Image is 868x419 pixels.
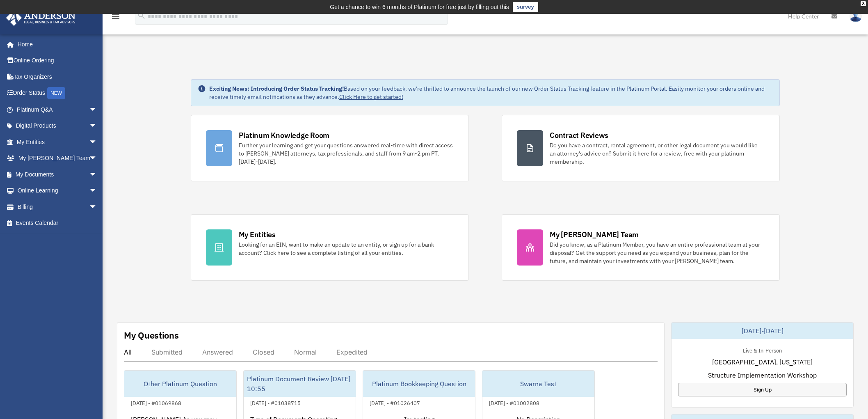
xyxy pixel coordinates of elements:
[239,141,454,166] div: Further your learning and get your questions answered real-time with direct access to [PERSON_NAM...
[336,348,368,356] div: Expedited
[47,87,65,99] div: NEW
[151,348,183,356] div: Submitted
[244,371,356,397] div: Platinum Document Review [DATE] 10:55
[124,398,188,407] div: [DATE] - #01069868
[137,11,146,20] i: search
[124,348,132,356] div: All
[550,240,765,265] div: Did you know, as a Platinum Member, you have an entire professional team at your disposal? Get th...
[672,323,853,339] div: [DATE]-[DATE]
[861,1,866,6] div: close
[482,398,546,407] div: [DATE] - #01002808
[6,183,110,199] a: Online Learningarrow_drop_down
[89,118,105,135] span: arrow_drop_down
[550,130,608,140] div: Contract Reviews
[482,371,594,397] div: Swarna Test
[124,371,236,397] div: Other Platinum Question
[89,183,105,199] span: arrow_drop_down
[502,214,780,281] a: My [PERSON_NAME] Team Did you know, as a Platinum Member, you have an entire professional team at...
[6,215,110,231] a: Events Calendar
[550,229,639,240] div: My [PERSON_NAME] Team
[6,199,110,215] a: Billingarrow_drop_down
[363,398,427,407] div: [DATE] - #01026407
[209,85,773,101] div: Based on your feedback, we're thrilled to announce the launch of our new Order Status Tracking fe...
[502,115,780,181] a: Contract Reviews Do you have a contract, rental agreement, or other legal document you would like...
[6,101,110,118] a: Platinum Q&Aarrow_drop_down
[363,371,475,397] div: Platinum Bookkeeping Question
[6,134,110,150] a: My Entitiesarrow_drop_down
[708,370,817,380] span: Structure Implementation Workshop
[513,2,538,12] a: survey
[6,150,110,167] a: My [PERSON_NAME] Teamarrow_drop_down
[89,101,105,118] span: arrow_drop_down
[239,229,276,240] div: My Entities
[6,166,110,183] a: My Documentsarrow_drop_down
[111,14,121,21] a: menu
[209,85,344,92] strong: Exciting News: Introducing Order Status Tracking!
[89,150,105,167] span: arrow_drop_down
[6,53,110,69] a: Online Ordering
[6,118,110,134] a: Digital Productsarrow_drop_down
[89,134,105,151] span: arrow_drop_down
[89,166,105,183] span: arrow_drop_down
[550,141,765,166] div: Do you have a contract, rental agreement, or other legal document you would like an attorney's ad...
[6,36,105,53] a: Home
[253,348,274,356] div: Closed
[6,85,110,102] a: Order StatusNEW
[4,10,78,26] img: Anderson Advisors Platinum Portal
[339,93,403,101] a: Click Here to get started!
[678,383,847,396] a: Sign Up
[239,240,454,257] div: Looking for an EIN, want to make an update to an entity, or sign up for a bank account? Click her...
[712,357,813,367] span: [GEOGRAPHIC_DATA], [US_STATE]
[850,10,862,22] img: User Pic
[202,348,233,356] div: Answered
[6,69,110,85] a: Tax Organizers
[191,214,469,281] a: My Entities Looking for an EIN, want to make an update to an entity, or sign up for a bank accoun...
[736,346,788,354] div: Live & In-Person
[89,199,105,215] span: arrow_drop_down
[239,130,330,140] div: Platinum Knowledge Room
[294,348,317,356] div: Normal
[124,329,179,341] div: My Questions
[111,11,121,21] i: menu
[191,115,469,181] a: Platinum Knowledge Room Further your learning and get your questions answered real-time with dire...
[330,2,509,12] div: Get a chance to win 6 months of Platinum for free just by filling out this
[244,398,307,407] div: [DATE] - #01038715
